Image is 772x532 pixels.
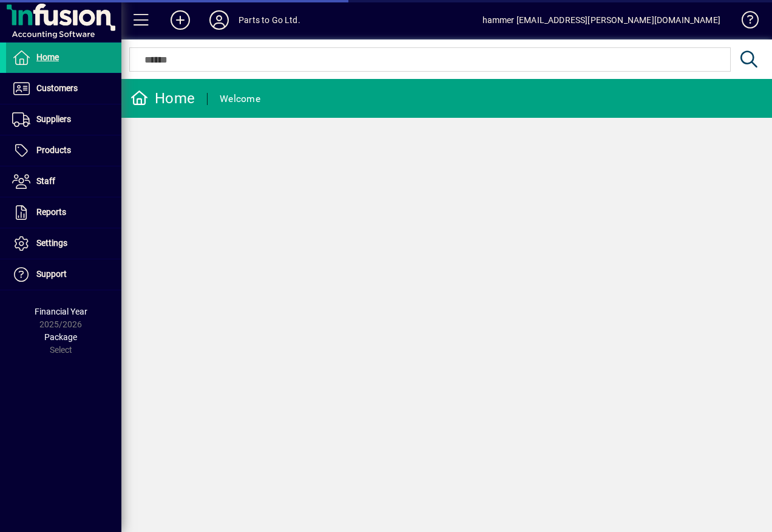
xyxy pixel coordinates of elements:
[35,307,87,316] span: Financial Year
[161,9,200,31] button: Add
[6,135,121,166] a: Products
[220,89,260,109] div: Welcome
[36,114,71,124] span: Suppliers
[6,73,121,104] a: Customers
[6,166,121,197] a: Staff
[6,259,121,290] a: Support
[36,176,55,186] span: Staff
[733,2,757,42] a: Knowledge Base
[36,269,67,279] span: Support
[482,10,720,30] div: hammer [EMAIL_ADDRESS][PERSON_NAME][DOMAIN_NAME]
[130,89,195,108] div: Home
[200,9,239,31] button: Profile
[36,145,71,155] span: Products
[36,52,59,62] span: Home
[36,207,66,217] span: Reports
[6,228,121,259] a: Settings
[6,104,121,135] a: Suppliers
[36,238,67,248] span: Settings
[44,332,77,342] span: Package
[239,10,300,30] div: Parts to Go Ltd.
[36,83,78,93] span: Customers
[6,197,121,228] a: Reports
